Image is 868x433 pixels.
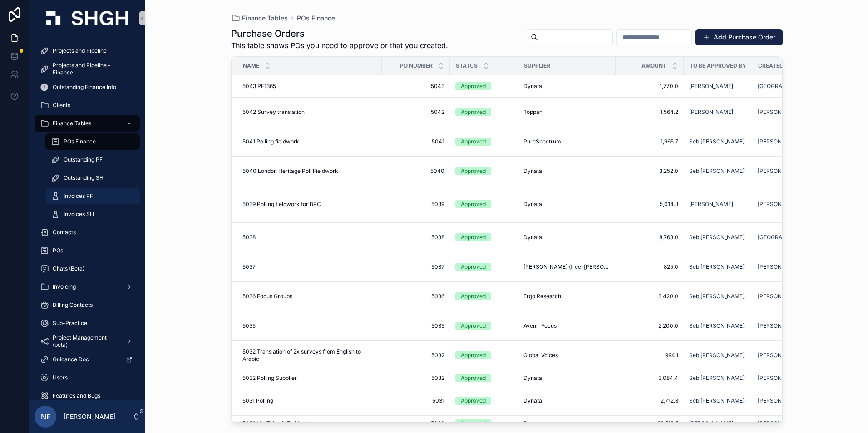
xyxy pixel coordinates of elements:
[45,152,140,168] a: Outstanding PF
[461,322,486,330] div: Approved
[387,83,444,90] a: 5043
[53,334,119,349] span: Project Management (beta)
[689,108,733,116] span: [PERSON_NAME]
[523,167,542,175] span: Dynata
[455,419,513,428] a: Approved
[621,352,678,359] a: 994.1
[387,293,444,300] span: 5036
[35,333,140,349] a: Project Management (beta)
[231,27,448,40] h1: Purchase Orders
[689,397,745,404] a: Seb [PERSON_NAME]
[523,352,558,359] span: Global Voices
[387,352,444,359] a: 5032
[461,200,486,208] div: Approved
[387,397,444,404] a: 5031
[461,351,486,359] div: Approved
[758,293,815,300] a: [PERSON_NAME]
[387,322,444,330] a: 5035
[387,108,444,116] a: 5042
[621,201,678,208] a: 5,014.8
[621,397,678,404] a: 2,712.8
[621,234,678,241] span: 8,763.0
[461,108,486,116] div: Approved
[758,167,815,175] a: [PERSON_NAME]
[461,167,486,175] div: Approved
[461,419,486,428] div: Approved
[695,29,783,45] a: Add Purchase Order
[35,97,140,113] a: Clients
[35,351,140,368] a: Guidance Doc
[455,138,513,146] a: Approved
[242,322,376,330] a: 5035
[758,293,802,300] span: [PERSON_NAME]
[523,322,557,330] span: Avenir Focus
[689,322,747,330] a: Seb [PERSON_NAME]
[461,397,486,405] div: Approved
[689,374,747,382] a: Seb [PERSON_NAME]
[35,261,140,277] a: Chats (Beta)
[242,83,376,90] a: 5043 PF1365
[758,201,802,208] span: [PERSON_NAME]
[523,420,542,427] span: Dynata
[621,83,678,90] span: 1,770.0
[35,369,140,386] a: Users
[523,234,542,241] span: Dynata
[758,420,802,427] span: [PERSON_NAME]
[387,374,444,382] a: 5032
[689,167,745,175] a: Seb [PERSON_NAME]
[242,234,256,241] span: 5038
[621,108,678,116] a: 1,564.2
[455,351,513,359] a: Approved
[621,167,678,175] span: 3,252.0
[53,120,91,127] span: Finance Tables
[53,283,76,290] span: Invoicing
[523,263,610,271] a: [PERSON_NAME] (free-[PERSON_NAME] moderator)
[461,138,486,146] div: Approved
[461,82,486,90] div: Approved
[523,201,610,208] a: Dynata
[621,322,678,330] a: 2,200.0
[758,234,814,241] a: [GEOGRAPHIC_DATA]
[242,420,376,427] a: 5030 YouTube AI Fieldwork
[242,83,276,90] span: 5043 PF1365
[242,201,376,208] a: 5039 Polling fieldwork for BPC
[758,167,802,175] a: [PERSON_NAME]
[231,40,448,51] span: This table shows POs you need to approve or that you created.
[621,420,678,427] a: 23,512.5
[758,138,802,145] a: [PERSON_NAME]
[523,420,610,427] a: Dynata
[242,263,376,271] a: 5037
[242,108,305,116] span: 5042 Survey translation
[621,293,678,300] span: 3,420.0
[35,115,140,132] a: Finance Tables
[689,352,747,359] a: Seb [PERSON_NAME]
[523,397,610,404] a: Dynata
[758,234,815,241] a: [GEOGRAPHIC_DATA]
[689,322,745,330] a: Seb [PERSON_NAME]
[242,397,376,404] a: 5031 Polling
[35,43,140,59] a: Projects and Pipeline
[758,108,815,116] a: [PERSON_NAME]
[53,102,70,109] span: Clients
[53,47,107,54] span: Projects and Pipeline
[758,108,802,116] span: [PERSON_NAME]
[689,293,745,300] span: Seb [PERSON_NAME]
[621,138,678,145] span: 1,965.7
[523,138,561,145] span: PureSpectrum
[689,138,745,145] span: Seb [PERSON_NAME]
[461,263,486,271] div: Approved
[387,420,444,427] span: 5030
[387,138,444,145] a: 5041
[455,200,513,208] a: Approved
[455,108,513,116] a: Approved
[758,397,802,404] a: [PERSON_NAME]
[758,263,802,271] span: [PERSON_NAME]
[689,263,745,271] a: Seb [PERSON_NAME]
